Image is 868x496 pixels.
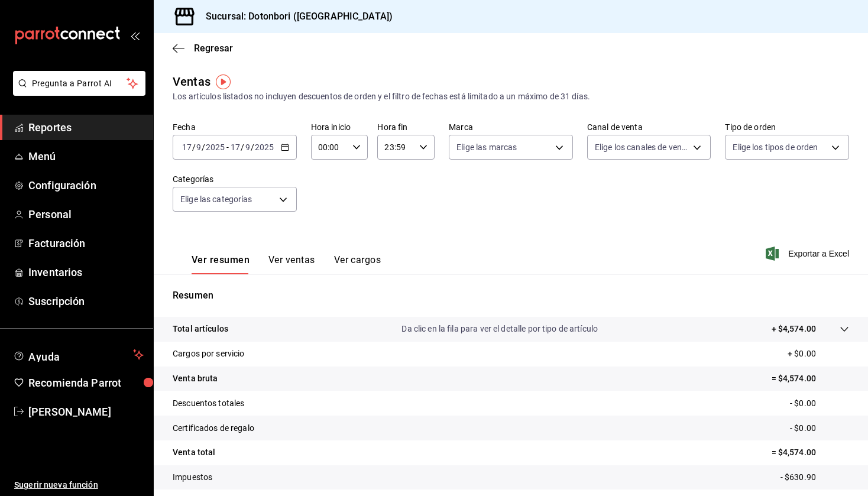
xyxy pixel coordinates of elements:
[28,404,144,420] span: [PERSON_NAME]
[587,123,711,131] label: Canal de venta
[32,77,127,90] span: Pregunta a Parrot AI
[595,141,689,153] span: Elige los canales de venta
[780,471,849,484] p: - $630.90
[226,142,229,152] span: -
[202,142,205,152] span: /
[13,71,145,96] button: Pregunta a Parrot AI
[456,141,517,153] span: Elige las marcas
[245,142,251,152] input: --
[180,193,252,205] span: Elige las categorías
[14,479,144,491] span: Sugerir nueva función
[173,123,297,131] label: Fecha
[192,254,381,274] div: navigation tabs
[28,148,144,164] span: Menú
[790,397,849,410] p: - $0.00
[28,235,144,251] span: Facturación
[334,254,381,274] button: Ver cargos
[130,31,140,40] button: open_drawer_menu
[311,123,368,131] label: Hora inicio
[28,119,144,135] span: Reportes
[173,348,245,360] p: Cargos por servicio
[241,142,244,152] span: /
[173,175,297,183] label: Categorías
[377,123,435,131] label: Hora fin
[196,142,202,152] input: --
[173,397,244,410] p: Descuentos totales
[254,142,274,152] input: ----
[772,372,849,385] p: = $4,574.00
[768,247,849,261] button: Exportar a Excel
[788,348,849,360] p: + $0.00
[216,74,231,89] img: Tooltip marker
[173,43,233,54] button: Regresar
[268,254,315,274] button: Ver ventas
[449,123,573,131] label: Marca
[772,323,816,335] p: + $4,574.00
[401,323,598,335] p: Da clic en la fila para ver el detalle por tipo de artículo
[173,288,849,303] p: Resumen
[182,142,192,152] input: --
[194,43,233,54] span: Regresar
[28,206,144,222] span: Personal
[192,254,250,274] button: Ver resumen
[725,123,849,131] label: Tipo de orden
[173,446,215,459] p: Venta total
[28,293,144,309] span: Suscripción
[772,446,849,459] p: = $4,574.00
[205,142,225,152] input: ----
[251,142,254,152] span: /
[192,142,196,152] span: /
[230,142,241,152] input: --
[28,375,144,391] span: Recomienda Parrot
[28,177,144,193] span: Configuración
[196,9,393,24] h3: Sucursal: Dotonbori ([GEOGRAPHIC_DATA])
[173,422,254,435] p: Certificados de regalo
[173,471,212,484] p: Impuestos
[790,422,849,435] p: - $0.00
[733,141,818,153] span: Elige los tipos de orden
[28,264,144,280] span: Inventarios
[8,86,145,98] a: Pregunta a Parrot AI
[173,73,210,90] div: Ventas
[173,323,228,335] p: Total artículos
[28,348,128,362] span: Ayuda
[173,90,849,103] div: Los artículos listados no incluyen descuentos de orden y el filtro de fechas está limitado a un m...
[173,372,218,385] p: Venta bruta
